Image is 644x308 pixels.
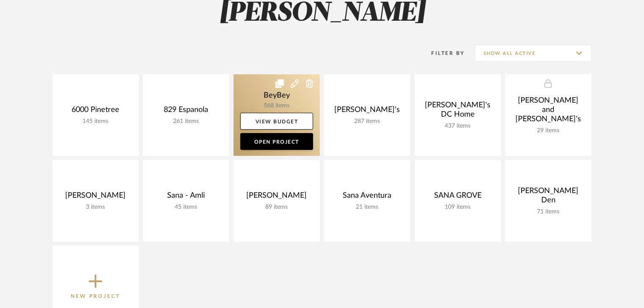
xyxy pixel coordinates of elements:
div: SANA GROVE [421,191,494,204]
a: Open Project [240,133,313,150]
div: 829 Espanola [150,105,223,118]
div: 261 items [150,118,223,125]
div: 6000 Pinetree [59,105,132,118]
div: 71 items [512,208,585,215]
div: [PERSON_NAME]'s [331,105,404,118]
div: 45 items [150,204,223,211]
div: 3 items [59,204,132,211]
p: New Project [71,292,121,300]
div: [PERSON_NAME] [59,191,132,204]
div: Sana Aventura [331,191,404,204]
div: Sana - Amli [150,191,223,204]
div: 29 items [512,127,585,134]
div: 437 items [421,123,494,130]
div: [PERSON_NAME] [240,191,313,204]
div: [PERSON_NAME]'s DC Home [421,101,494,123]
div: [PERSON_NAME] Den [512,186,585,208]
div: 287 items [331,118,404,125]
a: View Budget [240,113,313,130]
div: 21 items [331,204,404,211]
div: 145 items [59,118,132,125]
div: 109 items [421,204,494,211]
div: 89 items [240,204,313,211]
div: [PERSON_NAME] and [PERSON_NAME]'s [512,96,585,127]
div: Filter By [421,49,465,57]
